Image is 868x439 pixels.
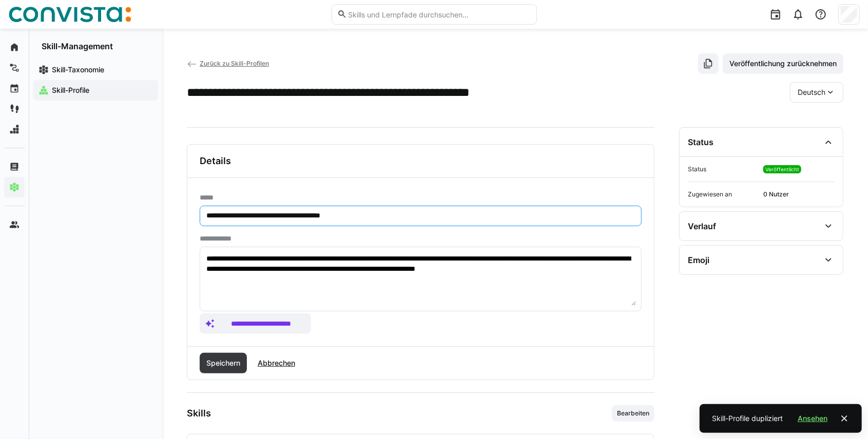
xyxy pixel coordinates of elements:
[688,137,713,147] div: Status
[712,413,783,424] div: Skill-Profile dupliziert
[688,165,759,173] span: Status
[251,353,302,373] button: Abbrechen
[187,408,211,419] h3: Skills
[688,221,716,231] div: Verlauf
[796,413,829,424] span: Ansehen
[187,59,269,67] a: Zurück zu Skill-Profilen
[616,409,650,417] span: Bearbeiten
[200,155,231,167] h3: Details
[205,358,242,368] span: Speichern
[723,53,843,74] button: Veröffentlichung zurücknehmen
[688,255,709,265] div: Emoji
[763,190,835,198] span: 0 Nutzer
[791,408,834,429] button: Ansehen
[256,358,297,368] span: Abbrechen
[798,87,825,97] span: Deutsch
[200,59,269,67] span: Zurück zu Skill-Profilen
[728,58,838,69] span: Veröffentlichung zurücknehmen
[688,190,759,198] span: Zugewiesen an
[347,10,531,19] input: Skills und Lernpfade durchsuchen…
[612,405,654,422] button: Bearbeiten
[765,166,799,172] span: Veröffentlicht
[200,353,247,373] button: Speichern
